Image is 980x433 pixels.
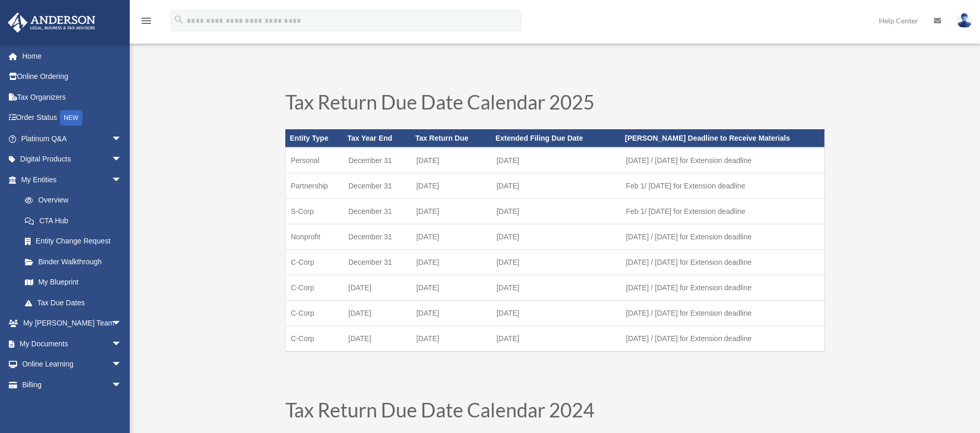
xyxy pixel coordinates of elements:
span: arrow_drop_down [112,313,132,334]
a: My Documentsarrow_drop_down [7,333,137,354]
td: [DATE] / [DATE] for Extension deadline [621,249,824,275]
td: [DATE] [411,275,491,300]
td: C-Corp [285,275,343,300]
h1: Tax Return Due Date Calendar 2025 [285,92,825,117]
a: Binder Walkthrough [15,251,137,272]
td: [DATE] [491,198,621,224]
td: [DATE] [343,326,411,351]
a: Digital Productsarrow_drop_down [7,149,137,170]
a: Billingarrow_drop_down [7,374,137,395]
td: [DATE] / [DATE] for Extension deadline [621,275,824,300]
td: December 31 [343,173,411,198]
a: Events Calendar [7,395,137,416]
td: C-Corp [285,249,343,275]
a: Overview [15,190,137,211]
td: [DATE] [411,173,491,198]
td: [DATE] [411,198,491,224]
a: Home [7,46,137,66]
td: [DATE] [491,275,621,300]
span: arrow_drop_down [112,149,132,170]
span: arrow_drop_down [112,374,132,396]
th: Tax Year End [343,129,411,147]
th: Entity Type [285,129,343,147]
a: CTA Hub [15,210,137,231]
a: My Entitiesarrow_drop_down [7,169,137,190]
td: [DATE] [343,300,411,326]
a: Online Learningarrow_drop_down [7,354,137,375]
td: [DATE] [491,224,621,249]
td: [DATE] / [DATE] for Extension deadline [621,224,824,249]
td: [DATE] [491,249,621,275]
i: search [173,14,185,25]
td: [DATE] / [DATE] for Extension deadline [621,147,824,173]
td: [DATE] / [DATE] for Extension deadline [621,326,824,351]
td: [DATE] [411,224,491,249]
span: arrow_drop_down [112,169,132,191]
td: December 31 [343,249,411,275]
td: [DATE] [411,300,491,326]
img: Anderson Advisors Platinum Portal [5,12,99,33]
img: User Pic [957,13,972,28]
td: [DATE] [491,173,621,198]
td: [DATE] [491,300,621,326]
td: December 31 [343,224,411,249]
a: Entity Change Request [15,231,137,252]
h1: Tax Return Due Date Calendar 2024 [285,400,825,425]
td: C-Corp [285,300,343,326]
a: Tax Due Dates [15,292,132,313]
td: Feb 1/ [DATE] for Extension deadline [621,198,824,224]
td: [DATE] [411,147,491,173]
a: Platinum Q&Aarrow_drop_down [7,128,137,149]
div: NEW [60,110,82,126]
th: Extended Filing Due Date [491,129,621,147]
td: [DATE] [343,275,411,300]
span: arrow_drop_down [112,128,132,150]
td: C-Corp [285,326,343,351]
a: My Blueprint [15,272,137,293]
td: [DATE] / [DATE] for Extension deadline [621,300,824,326]
td: Feb 1/ [DATE] for Extension deadline [621,173,824,198]
span: arrow_drop_down [112,354,132,375]
td: [DATE] [491,326,621,351]
a: menu [140,18,153,27]
td: S-Corp [285,198,343,224]
td: Personal [285,147,343,173]
th: [PERSON_NAME] Deadline to Receive Materials [621,129,824,147]
a: My [PERSON_NAME] Teamarrow_drop_down [7,313,137,334]
a: Online Ordering [7,66,137,87]
a: Tax Organizers [7,87,137,107]
td: [DATE] [491,147,621,173]
td: December 31 [343,147,411,173]
th: Tax Return Due [411,129,491,147]
a: Order StatusNEW [7,107,137,129]
span: arrow_drop_down [112,333,132,355]
td: [DATE] [411,326,491,351]
td: Partnership [285,173,343,198]
td: Nonprofit [285,224,343,249]
td: [DATE] [411,249,491,275]
i: menu [140,15,153,27]
td: December 31 [343,198,411,224]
